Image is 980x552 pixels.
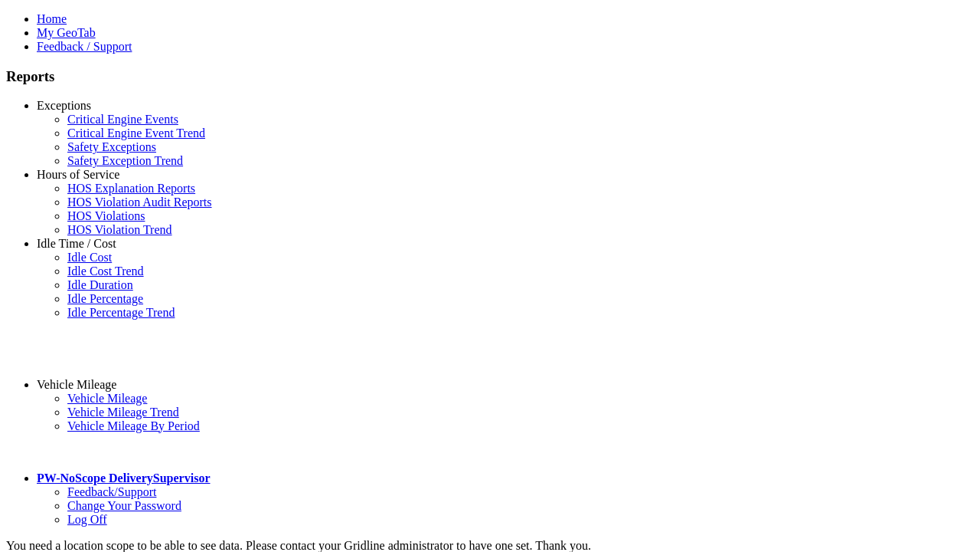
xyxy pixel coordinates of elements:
[67,154,183,167] a: Safety Exception Trend
[67,251,112,264] a: Idle Cost
[37,12,67,25] a: Home
[37,26,96,39] a: My GeoTab
[67,195,212,209] a: HOS Violation Audit Reports
[67,513,107,526] a: Log Off
[67,140,156,153] a: Safety Exceptions
[6,68,974,85] h3: Reports
[37,237,116,250] a: Idle Time / Cost
[37,378,116,391] a: Vehicle Mileage
[67,127,205,140] a: Critical Engine Event Trend
[67,113,178,126] a: Critical Engine Events
[67,182,195,195] a: HOS Explanation Reports
[37,99,91,112] a: Exceptions
[37,472,210,485] a: PW-NoScope DeliverySupervisor
[67,499,181,512] a: Change Your Password
[67,278,133,291] a: Idle Duration
[67,264,144,278] a: Idle Cost Trend
[67,485,156,498] a: Feedback/Support
[67,292,143,305] a: Idle Percentage
[67,406,179,419] a: Vehicle Mileage Trend
[67,306,175,319] a: Idle Percentage Trend
[67,209,145,222] a: HOS Violations
[37,168,119,181] a: Hours of Service
[67,223,172,236] a: HOS Violation Trend
[67,419,200,432] a: Vehicle Mileage By Period
[37,40,132,53] a: Feedback / Support
[67,392,147,405] a: Vehicle Mileage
